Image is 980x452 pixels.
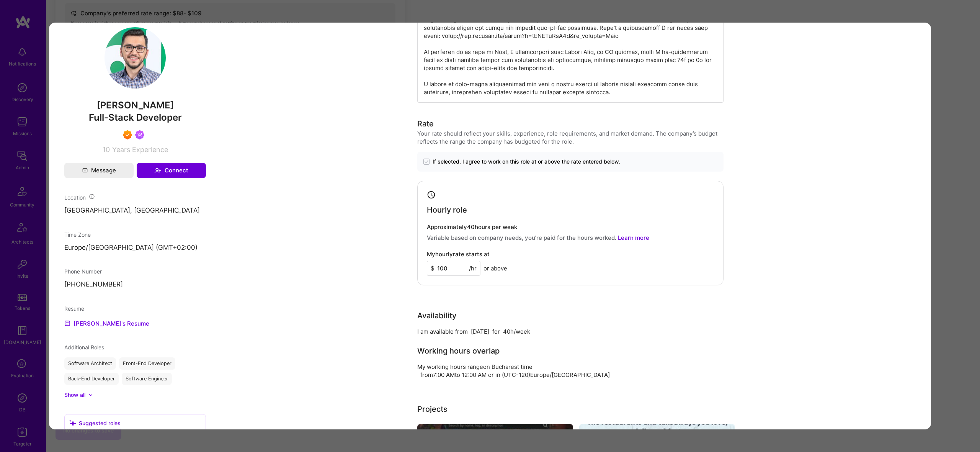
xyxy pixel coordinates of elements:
[82,168,88,173] i: icon Mail
[64,100,206,111] span: [PERSON_NAME]
[431,264,434,272] span: $
[137,163,206,178] button: Connect
[427,224,714,231] h4: Approximately 40 hours per week
[471,328,489,336] div: [DATE]
[64,280,206,290] p: [PHONE_NUMBER]
[427,205,467,215] h4: Hourly role
[154,167,161,174] i: icon Connect
[417,403,448,415] div: Projects
[483,264,507,272] span: or above
[105,83,166,90] a: User Avatar
[122,373,172,385] div: Software Engineer
[103,146,110,154] span: 10
[105,27,166,88] img: User Avatar
[492,328,500,336] div: for
[69,420,76,426] i: icon SuggestedTeams
[417,118,434,129] div: Rate
[427,251,490,258] h4: My hourly rate starts at
[427,234,714,242] p: Variable based on company needs, you’re paid for the hours worked.
[64,269,102,275] span: Phone Number
[503,328,510,336] div: 40
[64,163,134,178] button: Message
[64,391,85,399] div: Show all
[64,344,104,350] span: Additional Roles
[433,158,620,165] span: If selected, I agree to work on this role at or above the rate entered below.
[427,261,480,276] input: XXX
[49,23,931,429] div: modal
[135,130,144,139] img: Been on Mission
[417,129,724,146] div: Your rate should reflect your skills, experience, role requirements, and market demand. The compa...
[469,264,477,272] span: /hr
[89,112,182,123] span: Full-Stack Developer
[417,310,456,321] div: Availability
[510,328,530,336] div: h/week
[417,328,468,336] div: I am available from
[64,319,149,328] a: [PERSON_NAME]'s Resume
[433,371,494,378] span: 7:00 AM to 12:00 AM or
[64,243,206,252] p: Europe/[GEOGRAPHIC_DATA] (GMT+02:00 )
[64,373,119,385] div: Back-End Developer
[417,363,532,371] div: My working hours range on Bucharest time
[64,231,91,238] span: Time Zone
[64,193,206,201] div: Location
[112,146,168,154] span: Years Experience
[64,357,116,370] div: Software Architect
[64,206,206,215] p: [GEOGRAPHIC_DATA], [GEOGRAPHIC_DATA]
[64,320,70,326] img: Resume
[420,371,610,378] span: from in (UTC -120 ) Europe/[GEOGRAPHIC_DATA]
[618,234,649,241] a: Learn more
[64,305,84,312] span: Resume
[427,190,436,199] i: icon Clock
[69,419,121,427] div: Suggested roles
[417,345,500,357] div: Working hours overlap
[119,357,175,370] div: Front-End Developer
[123,130,132,139] img: Exceptional A.Teamer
